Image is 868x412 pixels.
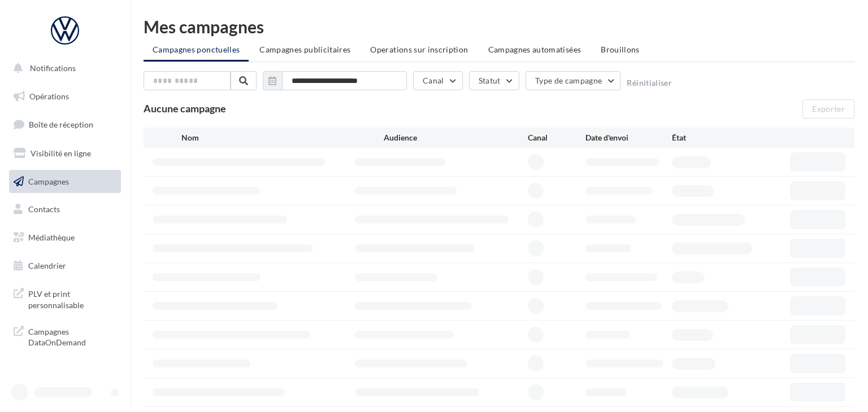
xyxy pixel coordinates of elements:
[384,132,528,143] div: Audience
[181,132,384,143] div: Nom
[413,71,463,90] button: Canal
[28,324,116,348] span: Campagnes DataOnDemand
[31,148,91,158] span: Visibilité en ligne
[585,132,672,143] div: Date d'envoi
[528,132,585,143] div: Canal
[28,233,75,242] span: Médiathèque
[488,45,581,54] span: Campagnes automatisées
[7,282,123,315] a: PLV et print personnalisable
[144,18,854,35] div: Mes campagnes
[30,63,76,73] span: Notifications
[7,254,123,278] a: Calendrier
[802,99,854,119] button: Exporter
[526,71,621,90] button: Type de campagne
[7,56,119,80] button: Notifications
[370,45,468,54] span: Operations sur inscription
[7,198,123,221] a: Contacts
[627,78,672,87] button: Réinitialiser
[469,71,519,90] button: Statut
[7,85,123,108] a: Opérations
[28,176,69,186] span: Campagnes
[28,286,116,310] span: PLV et print personnalisable
[7,112,123,137] a: Boîte de réception
[144,102,226,115] span: Aucune campagne
[29,91,69,101] span: Opérations
[259,45,350,54] span: Campagnes publicitaires
[28,261,66,270] span: Calendrier
[7,319,123,353] a: Campagnes DataOnDemand
[7,142,123,165] a: Visibilité en ligne
[28,204,60,214] span: Contacts
[29,120,93,129] span: Boîte de réception
[7,226,123,249] a: Médiathèque
[7,170,123,194] a: Campagnes
[672,132,758,143] div: État
[601,45,640,54] span: Brouillons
